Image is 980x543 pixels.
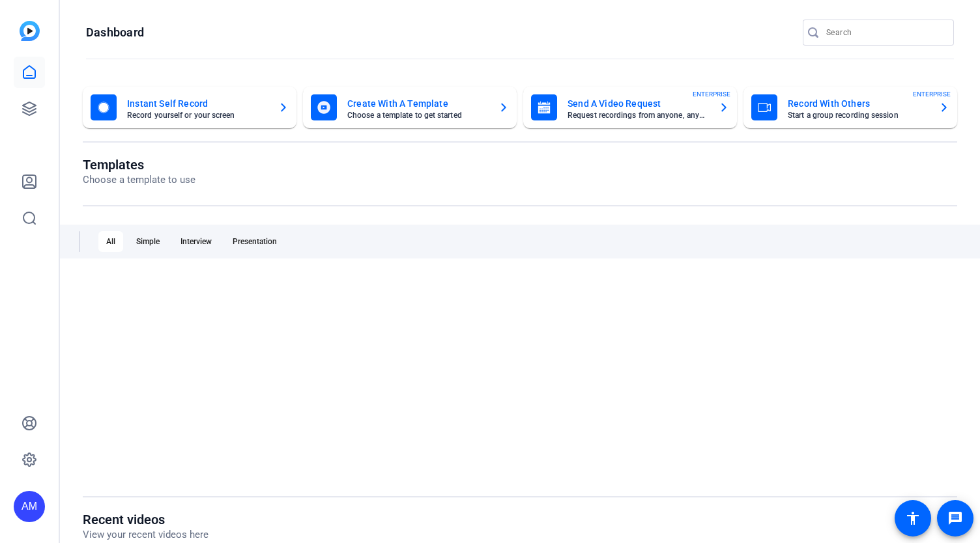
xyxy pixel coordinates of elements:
mat-card-title: Create With A Template [347,96,488,111]
p: Choose a template to use [83,173,195,188]
span: ENTERPRISE [693,89,730,99]
button: Create With A TemplateChoose a template to get started [303,87,517,128]
mat-card-title: Instant Self Record [127,96,268,111]
button: Record With OthersStart a group recording sessionENTERPRISE [743,87,957,128]
mat-icon: accessibility [905,510,921,526]
h1: Templates [83,157,195,173]
span: ENTERPRISE [913,89,951,99]
div: Simple [128,231,167,252]
button: Send A Video RequestRequest recordings from anyone, anywhereENTERPRISE [523,87,737,128]
h1: Dashboard [86,25,144,40]
mat-icon: message [947,510,963,526]
mat-card-subtitle: Request recordings from anyone, anywhere [568,111,708,119]
div: Presentation [225,231,285,252]
p: View your recent videos here [83,527,209,542]
mat-card-title: Send A Video Request [568,96,708,111]
div: Interview [173,231,220,252]
mat-card-subtitle: Record yourself or your screen [127,111,268,119]
div: All [98,231,123,252]
button: Instant Self RecordRecord yourself or your screen [83,87,296,128]
h1: Recent videos [83,512,209,527]
img: blue-gradient.svg [20,21,40,41]
input: Search [826,25,944,40]
div: AM [14,491,45,522]
mat-card-subtitle: Choose a template to get started [347,111,488,119]
mat-card-subtitle: Start a group recording session [788,111,929,119]
mat-card-title: Record With Others [788,96,929,111]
